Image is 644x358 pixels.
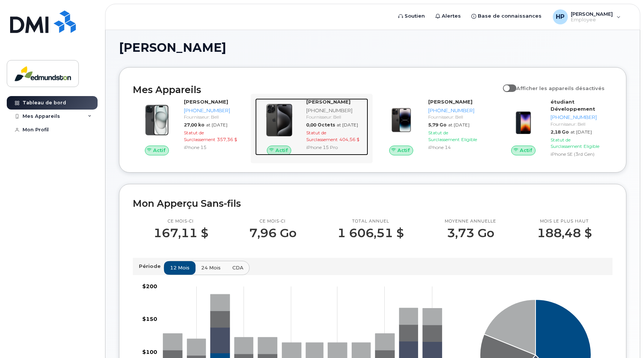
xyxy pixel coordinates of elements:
[445,226,496,240] p: 3,73 Go
[133,84,499,95] h2: Mes Appareils
[445,218,496,224] p: Moyenne annuelle
[139,263,164,270] p: Période
[249,218,296,224] p: Ce mois-ci
[184,99,228,105] strong: [PERSON_NAME]
[428,122,447,128] span: 5,79 Go
[339,137,359,142] span: 404,56 $
[306,144,366,150] div: iPhone 15 Pro
[142,316,157,322] tspan: $150
[249,226,296,240] p: 7,96 Go
[139,102,175,138] img: iPhone_15_Black.png
[500,98,613,159] a: Actifétudiant Développement[PHONE_NUMBER]Fournisseur: Bell2,18 Goat [DATE]Statut de Surclassement...
[520,147,532,154] span: Actif
[261,102,297,138] img: iPhone_15_Pro_Black.png
[306,99,351,105] strong: [PERSON_NAME]
[506,102,542,138] img: image20231002-3703462-1angbar.jpeg
[306,130,338,142] span: Statut de Surclassement
[255,98,369,155] a: Actif[PERSON_NAME][PHONE_NUMBER]Fournisseur: Bell0,00 Octetsat [DATE]Statut de Surclassement404,5...
[428,107,488,114] div: [PHONE_NUMBER]
[217,137,237,142] span: 357,36 $
[306,107,366,114] div: [PHONE_NUMBER]
[153,226,208,240] p: 167,11 $
[133,98,246,155] a: Actif[PERSON_NAME][PHONE_NUMBER]Fournisseur: Bell27,00 koat [DATE]Statut de Surclassement357,36 $...
[337,218,404,224] p: Total annuel
[184,122,205,128] span: 27,00 ko
[503,81,509,87] input: Afficher les appareils désactivés
[428,99,472,105] strong: [PERSON_NAME]
[551,99,595,112] strong: étudiant Développement
[516,85,605,91] span: Afficher les appareils désactivés
[142,348,157,355] tspan: $100
[337,122,358,128] span: at [DATE]
[153,218,208,224] p: Ce mois-ci
[461,137,477,142] span: Eligible
[570,129,592,135] span: at [DATE]
[306,122,335,128] span: 0,00 Octets
[184,130,215,142] span: Statut de Surclassement
[551,137,582,149] span: Statut de Surclassement
[142,283,157,289] tspan: $200
[153,147,166,154] span: Actif
[397,147,410,154] span: Actif
[448,122,469,128] span: at [DATE]
[184,114,243,120] div: Fournisseur: Bell
[551,151,610,157] div: iPhone SE (3rd Gen)
[201,264,221,271] span: 24 mois
[383,102,419,138] img: image20231002-3703462-njx0qo.jpeg
[275,147,288,154] span: Actif
[537,218,592,224] p: Mois le plus haut
[206,122,227,128] span: at [DATE]
[184,144,243,150] div: iPhone 15
[584,143,599,149] span: Eligible
[119,42,226,53] span: [PERSON_NAME]
[337,226,404,240] p: 1 606,51 $
[428,114,488,120] div: Fournisseur: Bell
[232,264,243,271] span: CDA
[428,144,488,150] div: iPhone 14
[133,198,612,209] h2: Mon Apperçu Sans-fils
[184,107,243,114] div: [PHONE_NUMBER]
[551,129,569,135] span: 2,18 Go
[306,114,366,120] div: Fournisseur: Bell
[428,130,460,142] span: Statut de Surclassement
[551,114,610,121] div: [PHONE_NUMBER]
[551,121,610,127] div: Fournisseur: Bell
[537,226,592,240] p: 188,48 $
[377,98,491,155] a: Actif[PERSON_NAME][PHONE_NUMBER]Fournisseur: Bell5,79 Goat [DATE]Statut de SurclassementEligiblei...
